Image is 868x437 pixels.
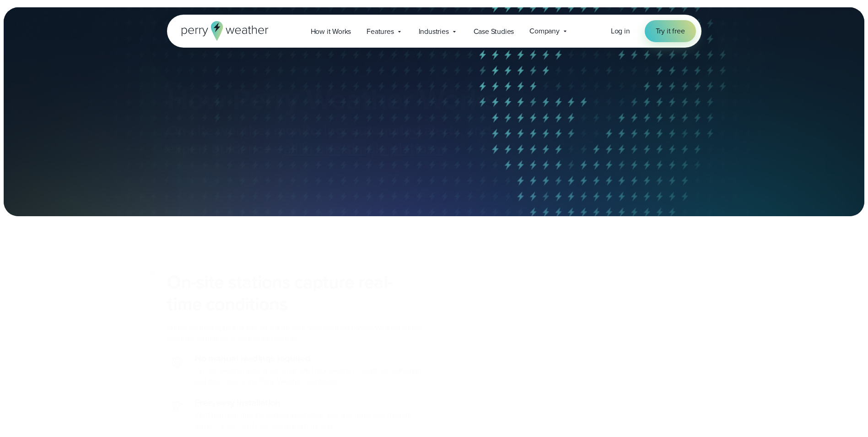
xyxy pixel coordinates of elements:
[419,26,449,37] span: Industries
[645,20,696,42] a: Try it free
[474,26,514,37] span: Case Studies
[529,26,560,37] span: Company
[303,22,359,41] a: How it Works
[611,26,630,37] a: Log in
[466,22,522,41] a: Case Studies
[311,26,351,37] span: How it Works
[656,26,685,37] span: Try it free
[367,26,394,37] span: Features
[611,26,630,36] span: Log in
